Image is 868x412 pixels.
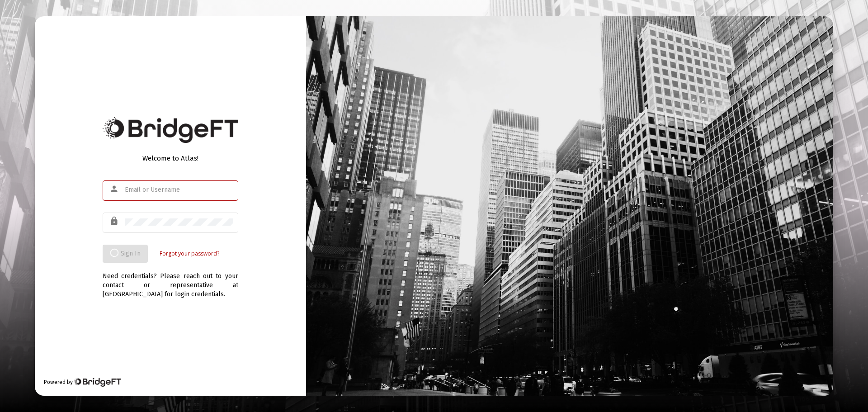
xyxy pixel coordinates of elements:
div: Powered by [44,378,121,387]
div: Need credentials? Please reach out to your contact or representative at [GEOGRAPHIC_DATA] for log... [103,263,238,299]
button: Sign In [103,245,148,263]
span: Sign In [110,250,141,257]
a: Forgot your password? [160,249,219,258]
mat-icon: lock [109,216,120,227]
input: Email or Username [125,186,233,194]
div: Welcome to Atlas! [103,154,238,163]
img: Bridge Financial Technology Logo [103,117,238,143]
mat-icon: person [109,184,120,194]
img: Bridge Financial Technology Logo [74,378,121,387]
